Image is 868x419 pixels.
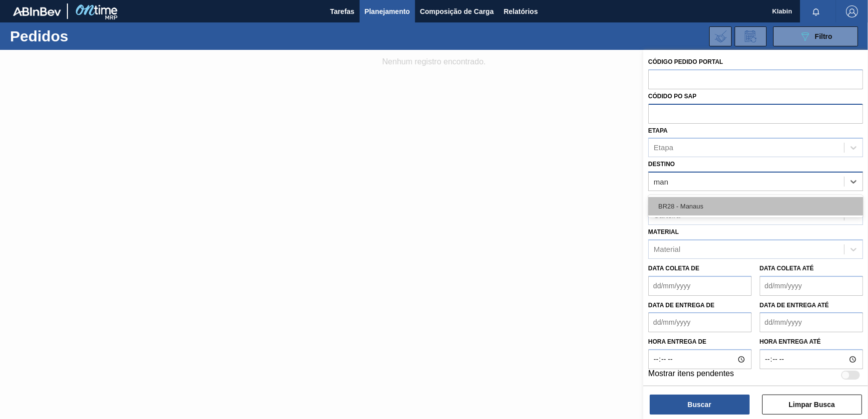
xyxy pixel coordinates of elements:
label: Mostrar itens pendentes [648,369,734,381]
label: Data de Entrega até [760,302,829,309]
input: dd/mm/yyyy [648,312,752,332]
img: TNhmsLtSVTkK8tSr43FrP2fwEKptu5GPRR3wAAAABJRU5ErkJggg== [13,7,61,16]
label: Etapa [648,127,668,134]
span: Filtro [815,32,833,40]
span: Composição de Carga [420,5,494,17]
div: Importar Negociações dos Pedidos [709,26,732,46]
div: BR28 - Manaus [648,197,863,215]
label: Hora entrega até [760,335,863,349]
label: Códido PO SAP [648,93,697,100]
label: Data de Entrega de [648,302,715,309]
div: Material [654,245,680,253]
input: dd/mm/yyyy [648,276,752,296]
label: Hora entrega de [648,335,752,349]
label: Destino [648,161,675,168]
label: Material [648,228,679,235]
input: dd/mm/yyyy [760,276,863,296]
span: Tarefas [330,5,355,17]
img: Logout [846,5,858,17]
div: Etapa [654,144,673,152]
label: Data coleta até [760,265,814,272]
input: dd/mm/yyyy [760,312,863,332]
button: Notificações [800,4,832,18]
label: Carteira [648,195,679,202]
span: Relatórios [504,5,538,17]
label: Data coleta de [648,265,699,272]
h1: Pedidos [10,30,157,42]
button: Filtro [773,26,858,46]
label: Código Pedido Portal [648,58,723,65]
div: Solicitação de Revisão de Pedidos [735,26,767,46]
span: Planejamento [365,5,410,17]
